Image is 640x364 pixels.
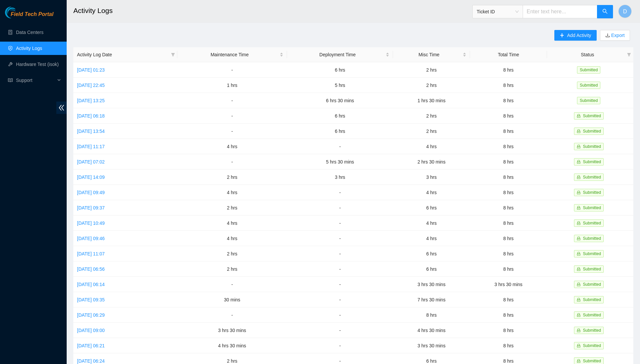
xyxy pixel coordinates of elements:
input: Enter text here... [523,5,597,18]
td: - [177,93,287,108]
span: Submitted [583,313,601,317]
span: Submitted [583,267,601,271]
td: 8 hrs [470,292,547,307]
span: Support [16,74,55,87]
td: 3 hrs 30 mins [393,338,470,353]
td: - [287,292,393,307]
td: 4 hrs [177,139,287,154]
td: 8 hrs [470,108,547,124]
td: 2 hrs [393,62,470,78]
td: - [287,307,393,323]
td: - [177,154,287,170]
span: D [623,7,627,16]
a: [DATE] 10:49 [77,220,105,226]
td: 4 hrs [393,185,470,200]
td: 5 hrs [287,78,393,93]
span: Activity Log Date [77,51,168,58]
span: Submitted [583,114,601,118]
span: Submitted [583,160,601,164]
button: plusAdd Activity [554,30,596,41]
td: 8 hrs [470,185,547,200]
td: 1 hrs [177,78,287,93]
a: Akamai TechnologiesField Tech Portal [5,12,53,21]
span: Field Tech Portal [11,11,53,18]
td: 6 hrs [393,246,470,261]
td: 8 hrs [470,78,547,93]
td: 4 hrs [177,215,287,231]
span: lock [577,114,581,118]
td: 8 hrs [470,170,547,185]
td: 2 hrs [177,246,287,261]
button: downloadExport [600,30,630,41]
span: filter [627,53,631,57]
a: [DATE] 06:14 [77,282,105,287]
td: - [177,124,287,139]
a: [DATE] 13:54 [77,129,105,134]
a: Activity Logs [16,46,42,51]
td: 6 hrs [287,108,393,124]
span: lock [577,190,581,194]
img: Akamai Technologies [5,7,34,18]
span: lock [577,160,581,164]
td: 6 hrs 30 mins [287,93,393,108]
a: Hardware Test (isok) [16,62,59,67]
a: [DATE] 09:49 [77,190,105,195]
td: 8 hrs [470,200,547,215]
td: 8 hrs [470,307,547,323]
span: download [605,33,610,38]
span: Submitted [583,251,601,256]
td: 8 hrs [470,323,547,338]
span: search [602,9,608,15]
span: filter [170,50,176,60]
a: Data Centers [16,30,43,35]
span: Submitted [583,144,601,149]
span: filter [626,50,632,60]
td: 6 hrs [287,124,393,139]
a: [DATE] 06:24 [77,358,105,364]
button: D [618,5,632,18]
td: 3 hrs 30 mins [393,277,470,292]
span: lock [577,129,581,133]
span: Submitted [577,66,600,74]
span: Ticket ID [477,7,519,17]
span: lock [577,267,581,271]
td: - [287,323,393,338]
span: Submitted [577,82,600,89]
span: Submitted [583,297,601,302]
span: Submitted [583,190,601,195]
td: 1 hrs 30 mins [393,93,470,108]
span: Submitted [583,328,601,333]
a: [DATE] 07:02 [77,159,105,165]
a: [DATE] 22:45 [77,83,105,88]
td: 8 hrs [470,124,547,139]
span: Submitted [583,129,601,134]
td: - [287,215,393,231]
span: Add Activity [567,32,591,39]
td: - [287,139,393,154]
a: Export [610,33,625,38]
td: 6 hrs [393,200,470,215]
td: - [287,185,393,200]
td: - [287,231,393,246]
th: Total Time [470,47,547,62]
span: Submitted [577,97,600,104]
td: - [287,200,393,215]
span: read [8,78,13,83]
td: 3 hrs [287,170,393,185]
span: lock [577,313,581,317]
td: - [287,277,393,292]
td: - [287,246,393,261]
td: 8 hrs [470,231,547,246]
span: Submitted [583,175,601,180]
td: 4 hrs [393,139,470,154]
td: 2 hrs [393,78,470,93]
td: - [177,277,287,292]
span: lock [577,236,581,240]
button: search [597,5,613,18]
td: 8 hrs [470,154,547,170]
td: 8 hrs [470,338,547,353]
a: [DATE] 06:21 [77,343,105,348]
td: - [177,307,287,323]
td: 4 hrs 30 mins [177,338,287,353]
td: 8 hrs [393,307,470,323]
